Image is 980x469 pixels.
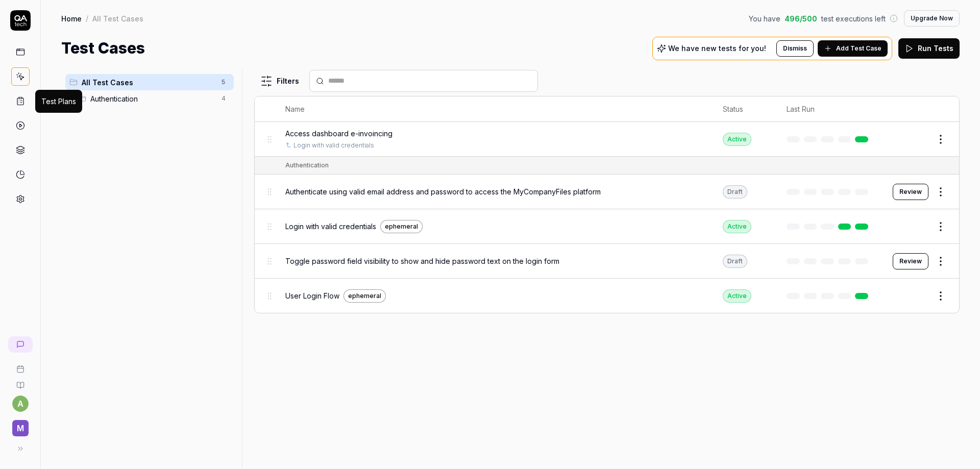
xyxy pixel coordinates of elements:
tr: Access dashboard e-invoincingLogin with valid credentialsActive [255,122,959,157]
th: Status [713,96,776,122]
div: ephemeral [380,220,423,233]
span: 5 [217,76,230,88]
div: Active [723,133,751,146]
a: Book a call with us [4,357,36,373]
span: User Login Flow [285,290,339,301]
div: ephemeral [344,289,386,303]
tr: Toggle password field visibility to show and hide password text on the login formDraftReview [255,244,959,279]
button: Filters [254,71,305,91]
div: All Test Cases [92,13,143,23]
button: Upgrade Now [904,10,960,27]
div: Draft [723,255,747,268]
span: Add Test Case [836,44,881,53]
div: Active [723,289,751,303]
div: Active [723,220,751,233]
a: Login with valid credentials [293,141,374,150]
span: test executions left [821,13,886,24]
h1: Test Cases [61,37,145,60]
tr: User Login FlowephemeralActive [255,279,959,313]
button: M [4,412,36,438]
tr: Login with valid credentialsephemeralActive [255,209,959,244]
div: Test Plans [41,96,76,107]
tr: Authenticate using valid email address and password to access the MyCompanyFiles platformDraftReview [255,175,959,209]
div: / [86,13,88,23]
div: Draft [723,185,747,199]
th: Name [275,96,713,122]
a: Home [61,13,82,23]
span: Authenticate using valid email address and password to access the MyCompanyFiles platform [285,186,601,197]
div: Authentication [285,161,329,170]
span: All Test Cases [82,77,215,88]
button: Dismiss [776,40,814,57]
button: Run Tests [898,38,960,59]
button: Review [893,184,928,200]
div: Drag to reorderAuthentication4 [74,90,234,107]
th: Last Run [776,96,883,122]
span: You have [749,13,780,24]
span: Authentication [90,93,215,104]
button: Add Test Case [818,40,888,57]
span: Access dashboard e-invoincing [285,128,393,139]
button: Review [893,253,928,269]
p: We have new tests for you! [668,45,766,52]
span: 496 / 500 [785,13,817,24]
span: Login with valid credentials [285,221,376,232]
button: a [12,396,29,412]
a: Documentation [4,373,36,389]
a: New conversation [8,336,33,353]
span: Toggle password field visibility to show and hide password text on the login form [285,256,559,266]
span: M [12,420,29,436]
span: 4 [217,92,230,105]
